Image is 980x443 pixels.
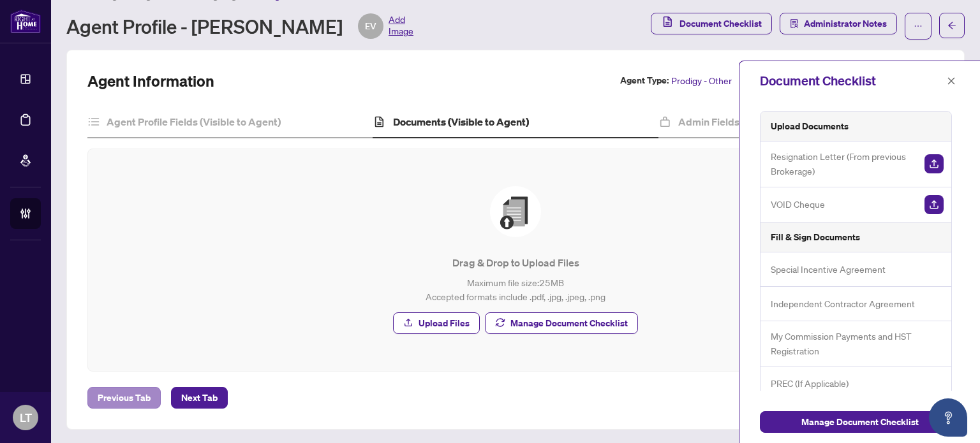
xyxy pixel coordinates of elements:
span: Add Image [389,13,413,39]
span: Independent Contractor Agreement [771,296,915,311]
span: EV [365,19,376,33]
label: Agent Type: [620,73,669,88]
h4: Agent Profile Fields (Visible to Agent) [107,114,281,129]
span: My Commission Payments and HST Registration [771,329,944,359]
img: File Upload [490,186,541,237]
h2: Agent Information [87,71,214,91]
div: Document Checklist [760,71,943,91]
h4: Documents (Visible to Agent) [393,114,529,129]
button: Manage Document Checklist [485,312,638,334]
button: Administrator Notes [780,13,897,34]
span: solution [790,19,799,28]
span: PREC (If Applicable) [771,376,849,391]
span: arrow-left [947,21,956,30]
img: Upload Document [924,195,944,214]
span: LT [20,409,32,426]
span: Prodigy - Other [671,73,732,88]
span: Upload Files [419,313,470,333]
button: Upload Files [393,312,480,334]
span: Manage Document Checklist [510,313,628,333]
span: Document Checklist [679,13,762,34]
span: ellipsis [914,22,923,31]
p: Drag & Drop to Upload Files [114,255,917,270]
span: File UploadDrag & Drop to Upload FilesMaximum file size:25MBAccepted formats include .pdf, .jpg, ... [103,164,928,356]
button: Next Tab [171,387,228,409]
h5: Upload Documents [771,119,849,133]
span: Administrator Notes [804,13,887,34]
span: Resignation Letter (From previous Brokerage) [771,149,914,179]
button: Open asap [929,398,967,437]
span: Manage Document Checklist [801,412,919,432]
img: logo [10,10,41,33]
h4: Admin Fields (Not Visible to Agent) [678,114,842,129]
span: Previous Tab [98,388,151,408]
div: Agent Profile - [PERSON_NAME] [66,13,413,39]
span: Special Incentive Agreement [771,262,886,277]
button: Document Checklist [651,13,772,34]
span: VOID Cheque [771,197,825,212]
p: Maximum file size: 25 MB Accepted formats include .pdf, .jpg, .jpeg, .png [114,275,917,303]
h5: Fill & Sign Documents [771,230,860,244]
button: Previous Tab [87,387,161,409]
img: Upload Document [924,154,944,173]
button: Manage Document Checklist [760,411,960,433]
span: Next Tab [181,388,218,408]
span: close [947,76,956,85]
